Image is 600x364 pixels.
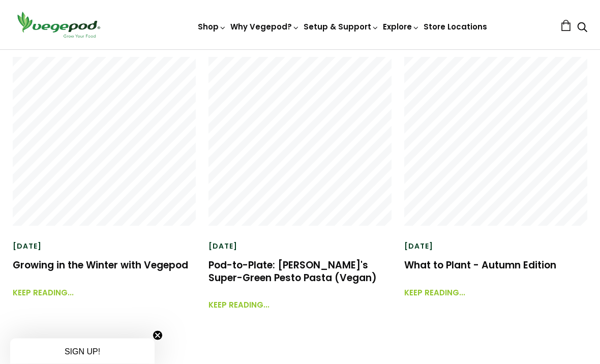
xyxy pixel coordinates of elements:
a: Keep reading... [208,290,269,312]
a: Growing in the Winter with Vegepod [13,259,188,272]
a: Pod-to-Plate: [PERSON_NAME]'s Super-Green Pesto Pasta (Vegan) [208,259,377,285]
a: Explore [383,21,419,32]
time: [DATE] [208,241,237,252]
a: Store Locations [424,21,487,32]
a: Search [577,23,587,34]
a: Why Vegepod? [230,21,299,32]
div: SIGN UP!Close teaser [10,339,155,364]
time: [DATE] [404,241,433,252]
a: Shop [198,21,226,32]
a: Setup & Support [304,21,379,32]
a: Keep reading... [404,278,465,299]
a: What to Plant - Autumn Edition [404,259,556,272]
span: SIGN UP! [65,347,100,356]
a: Keep reading... [13,278,74,299]
time: [DATE] [13,241,42,252]
img: Vegepod [13,10,104,39]
button: Close teaser [153,330,163,341]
